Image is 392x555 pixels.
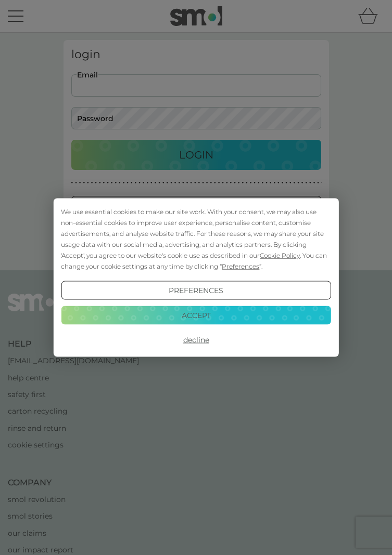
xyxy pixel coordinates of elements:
[222,262,259,270] span: Preferences
[260,252,300,259] span: Cookie Policy
[61,331,331,349] button: Decline
[61,281,331,300] button: Preferences
[53,199,338,357] div: Cookie Consent Prompt
[61,206,331,272] div: We use essential cookies to make our site work. With your consent, we may also use non-essential ...
[61,306,331,324] button: Accept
